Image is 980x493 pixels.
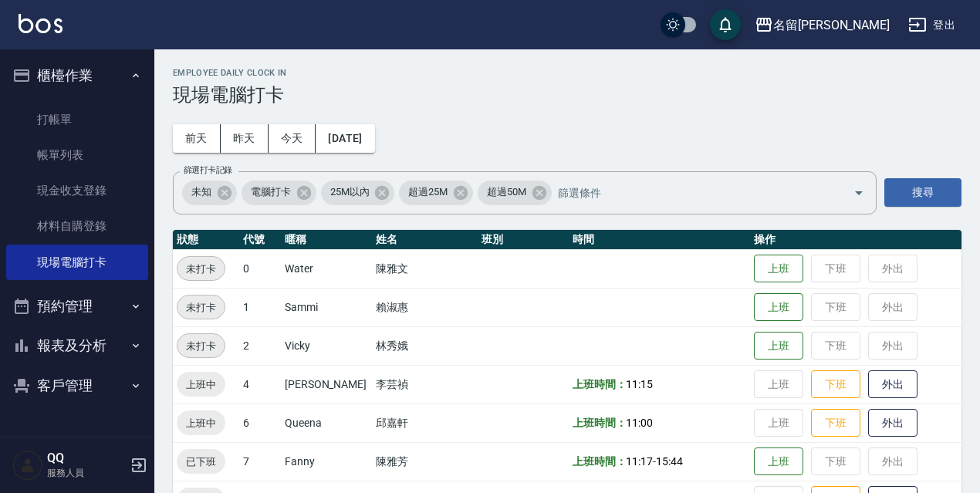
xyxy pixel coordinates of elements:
span: 上班中 [177,377,225,393]
span: 未知 [182,184,221,200]
td: 4 [239,365,281,404]
span: 超過50M [478,184,536,200]
td: 6 [239,404,281,442]
td: 李芸禎 [372,365,478,404]
button: 名留[PERSON_NAME] [749,9,896,41]
button: Open [847,181,871,205]
span: 上班中 [177,415,225,431]
span: 超過25M [399,184,457,200]
div: 超過25M [399,181,473,205]
span: 未打卡 [177,299,225,316]
td: Queena [281,404,372,442]
span: 11:15 [626,378,653,390]
td: Vicky [281,326,372,365]
td: 陳雅文 [372,249,478,288]
span: 15:44 [656,455,683,468]
img: Person [12,450,43,481]
label: 篩選打卡記錄 [184,164,232,176]
span: 未打卡 [177,261,225,277]
span: 25M以內 [321,184,379,200]
h5: QQ [47,451,126,466]
span: 11:17 [626,455,653,468]
button: [DATE] [316,124,374,153]
p: 服務人員 [47,466,126,480]
td: [PERSON_NAME] [281,365,372,404]
a: 打帳單 [6,102,148,137]
div: 未知 [182,181,237,205]
button: 下班 [811,409,860,437]
td: 1 [239,288,281,326]
div: 名留[PERSON_NAME] [773,15,890,35]
b: 上班時間： [573,417,627,429]
button: save [710,9,741,40]
th: 班別 [478,230,569,250]
button: 今天 [269,124,316,153]
span: 未打卡 [177,338,225,354]
th: 暱稱 [281,230,372,250]
h3: 現場電腦打卡 [173,84,961,106]
td: Water [281,249,372,288]
th: 狀態 [173,230,239,250]
button: 上班 [754,332,803,360]
span: 電腦打卡 [242,184,300,200]
button: 前天 [173,124,221,153]
td: - [569,442,751,481]
button: 上班 [754,447,803,476]
button: 預約管理 [6,286,148,326]
td: 賴淑惠 [372,288,478,326]
button: 外出 [868,370,917,399]
div: 電腦打卡 [242,181,316,205]
div: 超過50M [478,181,552,205]
button: 上班 [754,255,803,283]
td: Sammi [281,288,372,326]
h2: Employee Daily Clock In [173,68,961,78]
input: 篩選條件 [554,179,826,206]
a: 帳單列表 [6,137,148,173]
button: 上班 [754,293,803,322]
button: 下班 [811,370,860,399]
a: 現場電腦打卡 [6,245,148,280]
th: 代號 [239,230,281,250]
button: 昨天 [221,124,269,153]
a: 材料自購登錄 [6,208,148,244]
button: 外出 [868,409,917,437]
td: 林秀娥 [372,326,478,365]
td: Fanny [281,442,372,481]
a: 現金收支登錄 [6,173,148,208]
button: 報表及分析 [6,326,148,366]
td: 陳雅芳 [372,442,478,481]
button: 櫃檯作業 [6,56,148,96]
button: 登出 [902,11,961,39]
td: 0 [239,249,281,288]
th: 操作 [750,230,961,250]
td: 2 [239,326,281,365]
button: 客戶管理 [6,366,148,406]
span: 11:00 [626,417,653,429]
th: 時間 [569,230,751,250]
th: 姓名 [372,230,478,250]
td: 7 [239,442,281,481]
img: Logo [19,14,63,33]
div: 25M以內 [321,181,395,205]
button: 搜尋 [884,178,961,207]
td: 邱嘉軒 [372,404,478,442]
span: 已下班 [177,454,225,470]
b: 上班時間： [573,378,627,390]
b: 上班時間： [573,455,627,468]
